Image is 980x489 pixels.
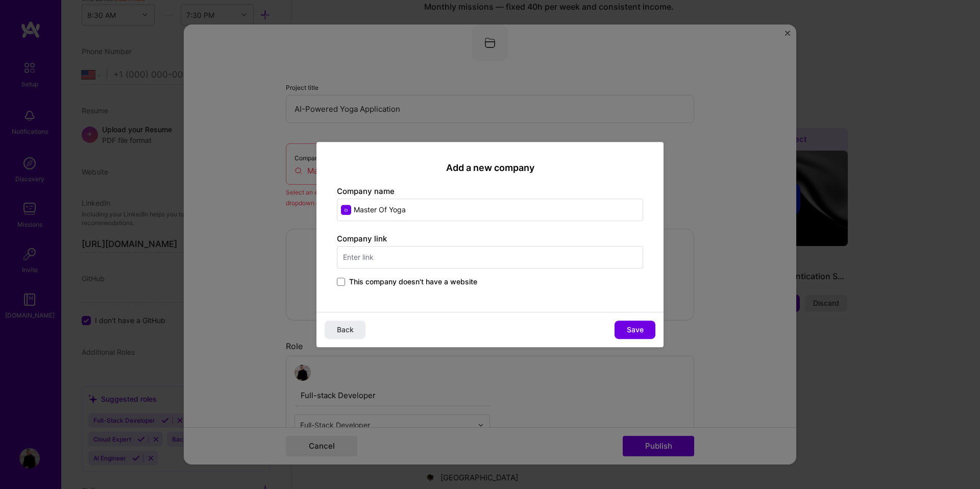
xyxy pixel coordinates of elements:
[349,277,477,287] span: This company doesn't have a website
[337,162,643,174] h2: Add a new company
[627,325,644,335] span: Save
[337,246,643,268] input: Enter link
[325,321,365,339] button: Back
[337,186,395,196] label: Company name
[337,199,643,221] input: Enter name
[615,321,655,339] button: Save
[337,234,387,243] label: Company link
[337,325,354,335] span: Back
